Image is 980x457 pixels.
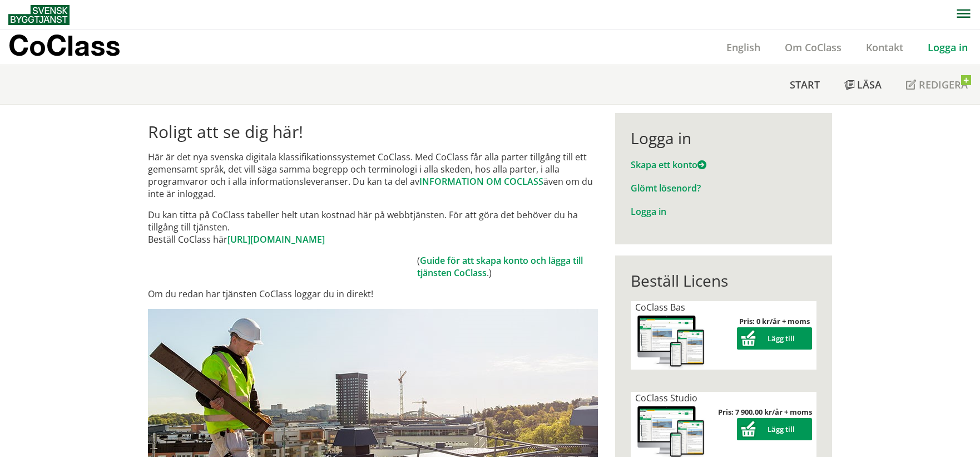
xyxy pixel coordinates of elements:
a: Glömt lösenord? [631,182,701,194]
div: Logga in [631,129,816,148]
img: coclass-license.jpg [635,313,706,370]
span: CoClass Bas [635,301,685,313]
a: Kontakt [854,41,915,54]
span: Start [790,78,820,91]
p: Om du redan har tjänsten CoClass loggar du in direkt! [148,288,598,300]
p: Du kan titta på CoClass tabeller helt utan kostnad här på webbtjänsten. För att göra det behöver ... [148,209,598,245]
a: Lägg till [737,424,812,434]
span: CoClass Studio [635,392,697,404]
a: Läsa [832,65,894,104]
td: ( .) [417,254,598,279]
a: Skapa ett konto [631,159,706,171]
span: Läsa [857,78,882,91]
div: Beställ Licens [631,271,816,290]
a: INFORMATION OM COCLASS [419,175,543,188]
strong: Pris: 0 kr/år + moms [739,316,810,326]
a: Lägg till [737,333,812,343]
a: Logga in [915,41,980,54]
a: CoClass [8,30,144,65]
img: Svensk Byggtjänst [8,5,70,25]
a: [URL][DOMAIN_NAME] [227,233,325,245]
h1: Roligt att se dig här! [148,122,598,142]
a: Logga in [631,205,666,218]
button: Lägg till [737,327,812,350]
p: CoClass [8,39,120,52]
a: Guide för att skapa konto och lägga till tjänsten CoClass [417,254,583,279]
p: Här är det nya svenska digitala klassifikationssystemet CoClass. Med CoClass får alla parter till... [148,151,598,200]
a: Om CoClass [773,41,854,54]
strong: Pris: 7 900,00 kr/år + moms [718,407,812,417]
a: English [714,41,773,54]
a: Start [778,65,832,104]
button: Lägg till [737,418,812,440]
